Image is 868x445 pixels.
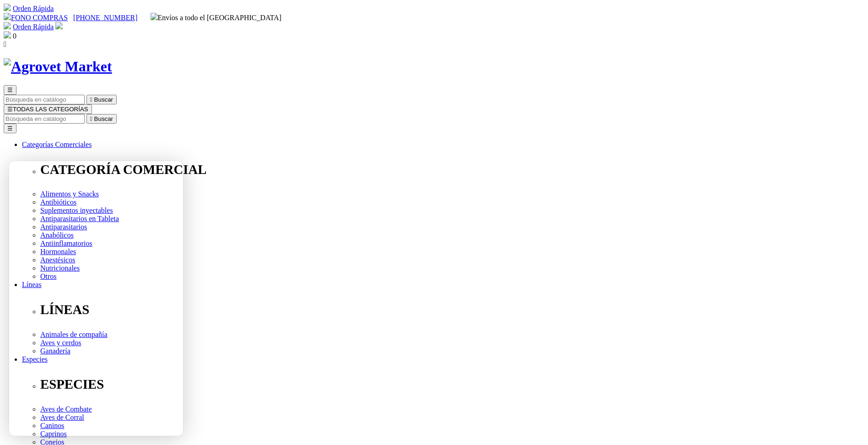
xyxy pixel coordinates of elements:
img: shopping-cart.svg [4,22,11,29]
button: ☰ [4,124,16,133]
a: Orden Rápida [13,23,54,31]
a: Acceda a su cuenta de cliente [55,23,63,31]
span: Buscar [94,115,113,122]
p: LÍNEAS [40,302,864,317]
img: Agrovet Market [4,58,112,75]
i:  [90,96,92,103]
a: Orden Rápida [13,5,54,12]
img: shopping-cart.svg [4,4,11,11]
iframe: Brevo live chat [9,161,183,436]
i:  [4,40,6,48]
img: user.svg [55,22,63,29]
a: [PHONE_NUMBER] [73,14,137,22]
img: delivery-truck.svg [151,13,158,20]
button:  Buscar [86,95,117,104]
img: shopping-bag.svg [4,31,11,38]
button: ☰ [4,85,16,95]
span: Envíos a todo el [GEOGRAPHIC_DATA] [151,14,282,22]
span: ☰ [7,87,13,93]
span: Buscar [94,96,113,103]
p: ESPECIES [40,377,864,392]
p: CATEGORÍA COMERCIAL [40,162,864,177]
button: ☰TODAS LAS CATEGORÍAS [4,104,92,114]
a: Categorías Comerciales [22,141,92,148]
input: Buscar [4,114,85,124]
i:  [90,115,92,122]
a: FONO COMPRAS [4,14,68,22]
span: 0 [13,32,16,40]
img: phone.svg [4,13,11,20]
a: Caprinos [40,430,67,438]
span: ☰ [7,106,13,113]
button:  Buscar [86,114,117,124]
input: Buscar [4,95,85,104]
